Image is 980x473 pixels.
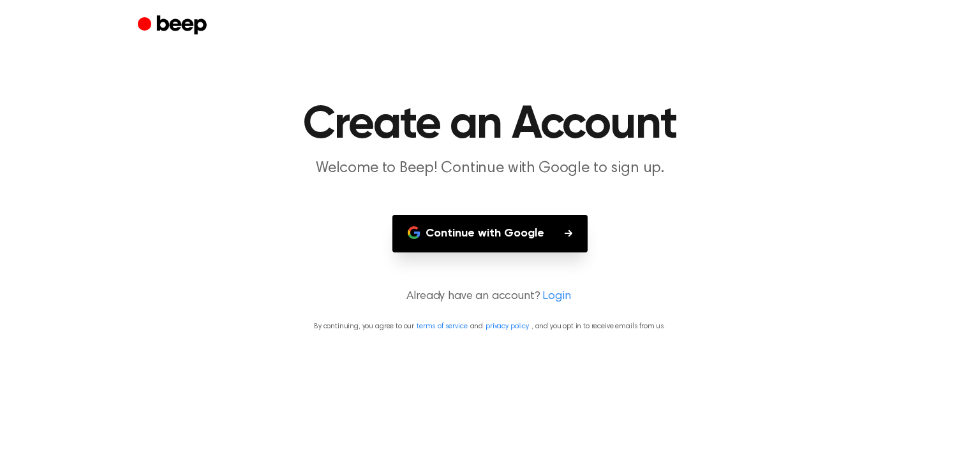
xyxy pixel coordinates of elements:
[417,323,467,330] a: terms of service
[542,288,570,305] a: Login
[15,321,965,332] p: By continuing, you agree to our and , and you opt in to receive emails from us.
[163,102,817,148] h1: Create an Account
[138,13,210,38] a: Beep
[15,288,965,305] p: Already have an account?
[392,215,588,252] button: Continue with Google
[486,323,529,330] a: privacy policy
[245,158,735,179] p: Welcome to Beep! Continue with Google to sign up.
